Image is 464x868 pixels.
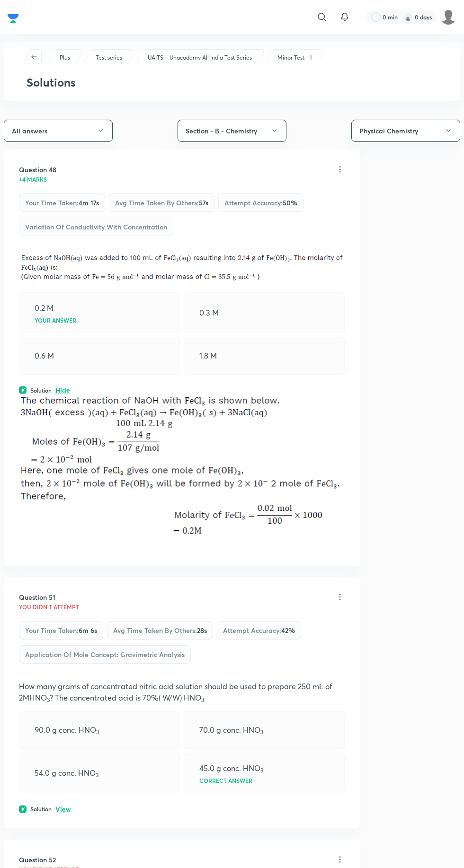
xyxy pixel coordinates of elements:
h5: Question 51 [19,592,55,602]
h5: Question 48 [19,165,56,175]
button: Section - B - Chemistry [178,120,286,142]
span: 28s [197,626,207,635]
a: UAITS – Unacademy All India Test Series [146,53,254,62]
span: 6m 6s [79,626,97,635]
img: Company Logo [8,11,19,26]
sub: 3 [47,696,50,703]
div: Avg time taken by others : [107,621,213,640]
div: Attempt accuracy : [217,621,301,640]
div: Variation of Conductivity with Concentration [19,218,173,236]
p: Correct answer [199,778,252,783]
sub: 3 [96,728,99,736]
p: Your answer [35,317,76,323]
p: You didn't Attempt [19,604,79,610]
p: 0.2 M [35,302,54,314]
p: Hide [55,387,70,394]
h5: Question 52 [19,855,56,865]
p: How many grams of concentrated nitric acid solution should be used to prepare 250 mL of 2MHNO ? T... [19,681,345,703]
button: Physical Chemistry [351,120,460,142]
a: Plus [58,53,72,62]
div: Your time taken : [19,193,105,212]
div: Application of Mole Concept: Gravimetric Analysis [19,645,191,664]
div: Attempt accuracy : [218,193,303,212]
h6: Solution [30,805,52,813]
p: 0.3 M [199,307,219,318]
p: 54.0 g conc. HNO [35,767,98,779]
a: Company Logo [8,11,19,23]
p: UAITS – Unacademy All India Test Series [148,53,252,62]
p: Test series [96,53,122,62]
p: +4 marks [19,176,47,182]
sub: 3 [201,696,204,703]
h6: Solution [30,386,52,395]
div: Your time taken : [19,621,103,640]
span: 42 % [281,626,295,635]
a: Test series [94,53,124,62]
img: solution.svg [19,805,27,813]
img: solution.svg [19,386,27,394]
div: Avg time taken by others : [109,193,214,212]
p: Minor Test - 1 [277,53,312,62]
img: 04-10-25-11:46:30-AM [19,395,345,537]
sub: 3 [96,772,98,779]
span: 4m 17s [79,198,99,207]
p: 1.8 M [199,350,217,361]
p: 90.0 g conc. HNO [35,724,99,736]
a: Minor Test - 1 [276,53,313,62]
span: 50 % [283,198,297,207]
img: streak [403,12,413,22]
p: Plus [60,53,70,62]
img: mayank kumar [440,9,456,25]
button: All answers [4,120,113,142]
p: 0.6 M [35,350,54,361]
sub: 3 [260,728,263,736]
span: 57s [199,198,208,207]
sub: 3 [260,767,263,774]
p: 70.0 g conc. HNO [199,724,263,736]
p: View [55,806,71,813]
p: 45.0 g conc. HNO [199,763,263,774]
h2: Solutions [27,76,437,89]
img: 04-10-25-11:45:04-AM [19,253,345,282]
